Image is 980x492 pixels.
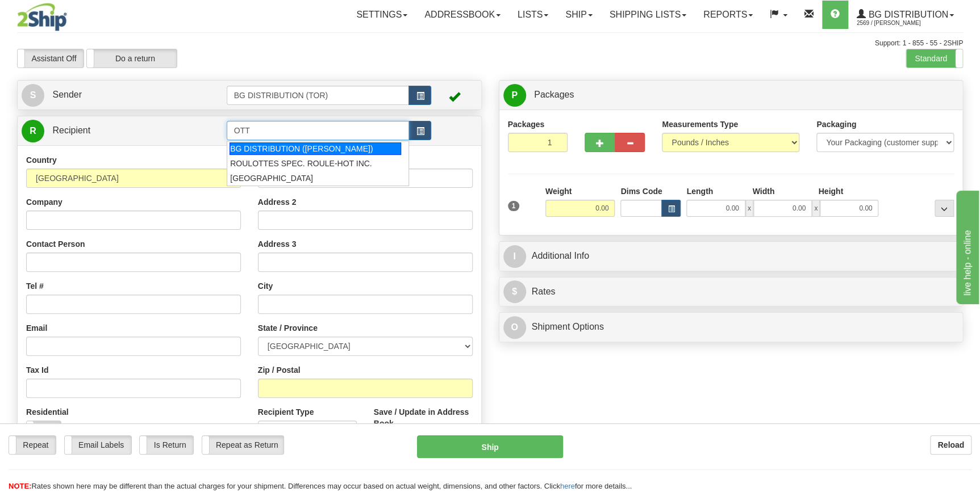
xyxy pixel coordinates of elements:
label: Assistant Off [18,49,84,68]
label: Do a return [87,49,177,68]
label: Length [686,186,713,197]
span: x [745,200,753,217]
label: Repeat [9,436,56,454]
a: R Recipient [22,119,204,142]
img: logo2569.jpg [17,3,67,31]
span: $ [503,280,526,303]
span: I [503,245,526,268]
span: O [503,316,526,339]
label: Tel # [26,280,44,292]
span: NOTE: [9,482,31,490]
label: Tax Id [26,364,48,376]
span: R [22,120,44,142]
a: BG Distribution 2569 / [PERSON_NAME] [848,1,962,29]
span: Packages [534,90,574,99]
iframe: chat widget [954,188,979,304]
label: Address 2 [258,196,297,208]
label: Width [752,186,774,197]
label: Dims Code [620,186,662,197]
button: Ship [417,435,563,458]
span: x [812,200,820,217]
a: S Sender [22,83,227,107]
label: City [258,280,273,292]
label: Repeat as Return [202,436,283,454]
a: IAdditional Info [503,245,959,268]
label: Email [26,322,47,334]
div: BG DISTRIBUTION ([PERSON_NAME]) [230,142,401,155]
label: Is Return [140,436,193,454]
span: 2569 / [PERSON_NAME] [857,18,942,29]
div: ROULOTTES SPEC. ROULE-HOT INC. [230,158,401,169]
span: BG Distribution [866,10,948,19]
label: Height [818,186,843,197]
a: P Packages [503,83,959,107]
a: Settings [348,1,416,29]
div: [GEOGRAPHIC_DATA] [230,173,401,184]
a: $Rates [503,280,959,304]
span: S [22,84,44,107]
a: Reports [695,1,761,29]
label: Residential [26,406,69,418]
a: Lists [509,1,557,29]
a: Addressbook [416,1,509,29]
div: Support: 1 - 855 - 55 - 2SHIP [17,39,963,48]
label: Email Labels [65,436,131,454]
input: Sender Id [227,86,410,105]
span: P [503,84,526,107]
span: Recipient [52,125,90,135]
label: Address 3 [258,238,297,250]
label: Packaging [816,119,856,130]
a: here [560,482,575,490]
label: State / Province [258,322,318,334]
a: Ship [557,1,600,29]
span: Sender [52,90,82,99]
label: Packages [508,119,545,130]
label: Zip / Postal [258,364,301,376]
label: Contact Person [26,238,85,250]
label: Recipient Type [258,406,314,418]
label: Country [26,154,57,166]
b: Reload [937,440,964,449]
span: 1 [508,201,520,211]
label: Weight [545,186,572,197]
a: Shipping lists [601,1,695,29]
div: live help - online [9,7,105,20]
label: No [27,421,61,439]
label: Measurements Type [662,119,738,130]
input: Recipient Id [227,121,410,140]
label: Standard [906,49,962,68]
label: Save / Update in Address Book [374,406,473,429]
label: Company [26,196,62,208]
div: ... [935,200,954,217]
button: Reload [930,435,971,455]
a: OShipment Options [503,316,959,339]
